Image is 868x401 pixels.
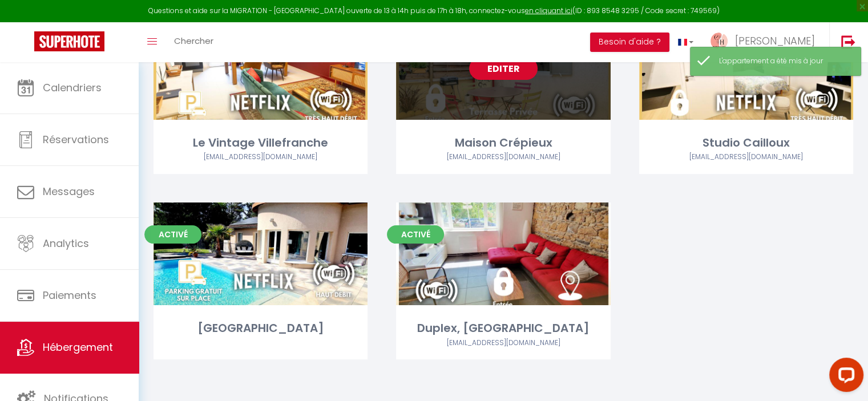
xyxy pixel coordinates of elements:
[43,132,109,147] span: Réservations
[227,57,295,80] a: Editer
[387,225,444,244] span: Activé
[525,6,572,15] a: en cliquant ici
[154,134,368,152] div: Le Vintage Villefranche
[43,236,89,250] span: Analytics
[702,22,829,62] a: ... [PERSON_NAME]
[43,288,96,302] span: Paiements
[154,152,368,163] div: Airbnb
[639,152,853,163] div: Airbnb
[43,184,95,199] span: Messages
[396,134,610,152] div: Maison Crépieux
[165,22,222,62] a: Chercher
[144,225,201,244] span: Activé
[590,33,669,52] button: Besoin d'aide ?
[396,319,610,337] div: Duplex, [GEOGRAPHIC_DATA]
[396,152,610,163] div: Airbnb
[43,80,102,95] span: Calendriers
[469,242,538,265] a: Editer
[227,242,295,265] a: Editer
[43,340,113,354] span: Hébergement
[174,35,213,47] span: Chercher
[820,353,868,401] iframe: LiveChat chat widget
[469,57,538,80] a: Editer
[841,35,855,49] img: logout
[710,33,728,50] img: ...
[719,56,849,67] div: L'appartement a été mis à jour
[396,338,610,349] div: Airbnb
[639,134,853,152] div: Studio Cailloux
[34,31,104,51] img: Super Booking
[735,34,815,48] span: [PERSON_NAME]
[154,319,368,337] div: [GEOGRAPHIC_DATA]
